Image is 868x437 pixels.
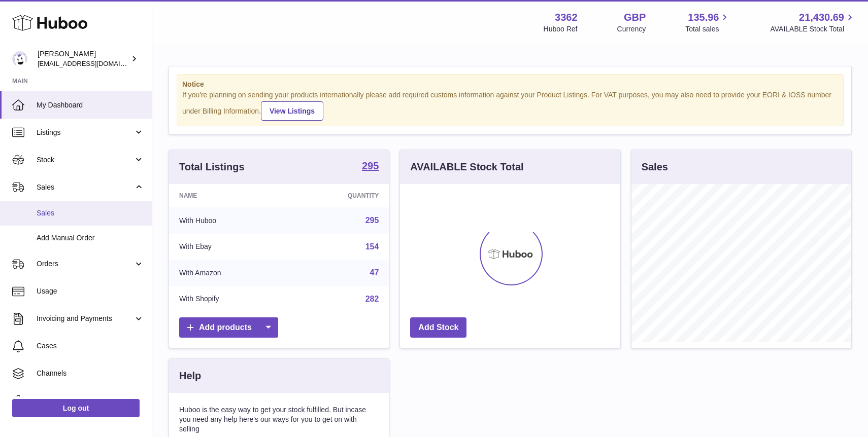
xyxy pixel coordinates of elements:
[37,233,144,243] span: Add Manual Order
[12,51,27,66] img: sales@gamesconnection.co.uk
[37,396,144,406] span: Settings
[685,24,730,34] span: Total sales
[38,59,149,67] span: [EMAIL_ADDRESS][DOMAIN_NAME]
[624,11,646,24] strong: GBP
[169,184,289,207] th: Name
[410,317,466,338] a: Add Stock
[365,242,379,251] a: 154
[37,128,133,137] span: Listings
[37,100,144,110] span: My Dashboard
[617,24,646,34] div: Currency
[37,259,133,269] span: Orders
[179,405,379,434] p: Huboo is the easy way to get your stock fulfilled. But incase you need any help here's our ways f...
[37,314,133,323] span: Invoicing and Payments
[770,24,856,34] span: AVAILABLE Stock Total
[169,260,289,286] td: With Amazon
[410,160,523,174] h3: AVAILABLE Stock Total
[362,161,379,171] strong: 295
[182,90,838,121] div: If you're planning on sending your products internationally please add required customs informati...
[365,216,379,225] a: 295
[179,369,201,383] h3: Help
[261,101,323,121] a: View Listings
[37,369,144,378] span: Channels
[555,11,578,24] strong: 3362
[688,11,719,24] span: 135.96
[544,24,578,34] div: Huboo Ref
[37,183,133,192] span: Sales
[685,11,730,34] a: 135.96 Total sales
[362,161,379,173] a: 295
[12,399,140,417] a: Log out
[289,184,389,207] th: Quantity
[179,317,278,338] a: Add products
[37,341,144,351] span: Cases
[37,208,144,218] span: Sales
[37,286,144,296] span: Usage
[38,49,129,68] div: [PERSON_NAME]
[799,11,844,24] span: 21,430.69
[182,80,838,89] strong: Notice
[37,155,133,165] span: Stock
[179,160,245,174] h3: Total Listings
[169,286,289,312] td: With Shopify
[169,207,289,234] td: With Huboo
[770,11,856,34] a: 21,430.69 AVAILABLE Stock Total
[642,160,668,174] h3: Sales
[169,234,289,260] td: With Ebay
[370,268,379,277] a: 47
[365,295,379,303] a: 282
